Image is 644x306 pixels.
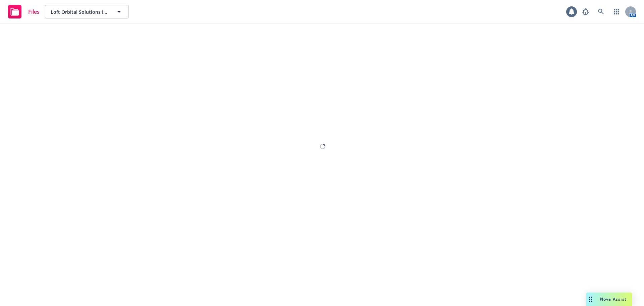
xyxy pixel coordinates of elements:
span: Nova Assist [600,296,627,302]
span: Files [28,9,40,14]
a: Files [5,2,42,21]
div: Drag to move [586,293,595,306]
a: Search [594,5,608,18]
button: Loft Orbital Solutions Inc. [45,5,129,18]
a: Switch app [610,5,623,18]
a: Report a Bug [579,5,592,18]
span: Loft Orbital Solutions Inc. [51,8,109,15]
button: Nova Assist [586,293,632,306]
